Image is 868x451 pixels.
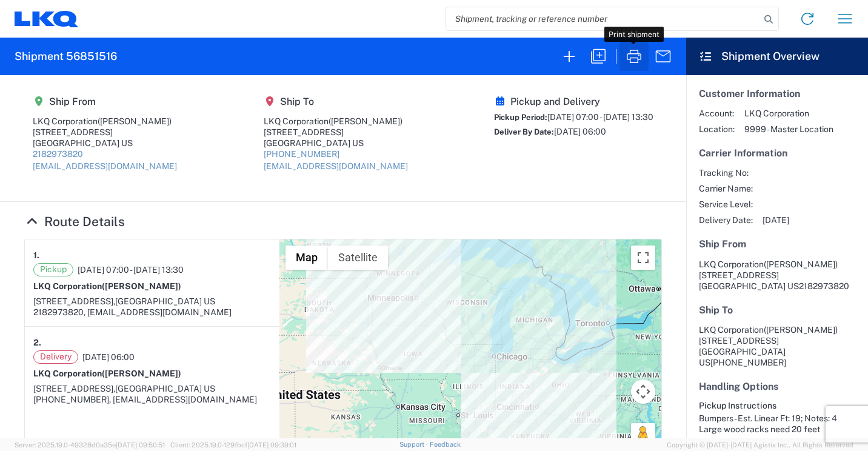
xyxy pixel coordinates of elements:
[78,264,184,275] span: [DATE] 07:00 - [DATE] 13:30
[33,384,115,393] span: [STREET_ADDRESS],
[699,88,855,99] h5: Customer Information
[494,113,547,122] span: Pickup Period:
[764,325,838,335] span: ([PERSON_NAME])
[494,127,554,136] span: Deliver By Date:
[264,127,408,138] div: [STREET_ADDRESS]
[285,246,328,270] button: Show street map
[699,325,838,346] span: LKQ Corporation [STREET_ADDRESS]
[33,350,78,364] span: Delivery
[699,238,855,250] h5: Ship From
[33,248,39,263] strong: 1.
[116,441,165,449] span: [DATE] 09:50:51
[744,124,833,135] span: 9999 - Master Location
[430,441,461,448] a: Feedback
[494,96,653,107] h5: Pickup and Delivery
[686,38,868,75] header: Shipment Overview
[631,379,655,404] button: Map camera controls
[170,441,296,449] span: Client: 2025.19.0-129fbcf
[699,167,753,178] span: Tracking No:
[33,161,177,171] a: [EMAIL_ADDRESS][DOMAIN_NAME]
[15,441,165,449] span: Server: 2025.19.0-49328d0a35e
[699,108,735,119] span: Account:
[763,215,789,225] span: [DATE]
[264,138,408,149] div: [GEOGRAPHIC_DATA] US
[264,161,408,171] a: [EMAIL_ADDRESS][DOMAIN_NAME]
[115,296,215,306] span: [GEOGRAPHIC_DATA] US
[554,127,606,136] span: [DATE] 06:00
[33,307,271,318] div: 2182973820, [EMAIL_ADDRESS][DOMAIN_NAME]
[33,263,73,276] span: Pickup
[115,384,215,393] span: [GEOGRAPHIC_DATA] US
[744,108,833,119] span: LKQ Corporation
[699,413,855,435] div: Bumpers - Est. Linear Ft: 19; Notes: 4 Large wood racks need 20 feet
[329,116,402,126] span: ([PERSON_NAME])
[799,281,849,291] span: 2182973820
[764,259,838,269] span: ([PERSON_NAME])
[102,369,181,378] span: ([PERSON_NAME])
[631,423,655,447] button: Drag Pegman onto the map to open Street View
[33,149,83,159] a: 2182973820
[33,394,271,405] div: [PHONE_NUMBER], [EMAIL_ADDRESS][DOMAIN_NAME]
[699,381,855,392] h5: Handling Options
[33,281,181,291] strong: LKQ Corporation
[699,401,855,411] h6: Pickup Instructions
[699,199,753,210] span: Service Level:
[102,281,181,291] span: ([PERSON_NAME])
[667,439,853,450] span: Copyright © [DATE]-[DATE] Agistix Inc., All Rights Reserved
[446,7,760,30] input: Shipment, tracking or reference number
[33,116,177,127] div: LKQ Corporation
[699,215,753,225] span: Delivery Date:
[82,352,135,362] span: [DATE] 06:00
[33,296,115,306] span: [STREET_ADDRESS],
[264,149,339,159] a: [PHONE_NUMBER]
[699,259,855,292] address: [GEOGRAPHIC_DATA] US
[399,441,430,448] a: Support
[699,147,855,159] h5: Carrier Information
[33,127,177,138] div: [STREET_ADDRESS]
[699,183,753,194] span: Carrier Name:
[699,124,735,135] span: Location:
[33,138,177,149] div: [GEOGRAPHIC_DATA] US
[33,96,177,107] h5: Ship From
[247,441,296,449] span: [DATE] 09:39:01
[264,96,408,107] h5: Ship To
[710,358,786,367] span: [PHONE_NUMBER]
[631,246,655,270] button: Toggle fullscreen view
[33,335,41,350] strong: 2.
[98,116,172,126] span: ([PERSON_NAME])
[328,246,388,270] button: Show satellite imagery
[24,214,125,229] a: Hide Details
[699,270,779,280] span: [STREET_ADDRESS]
[264,116,408,127] div: LKQ Corporation
[15,49,117,64] h2: Shipment 56851516
[33,369,181,378] strong: LKQ Corporation
[699,259,764,269] span: LKQ Corporation
[699,324,855,368] address: [GEOGRAPHIC_DATA] US
[699,304,855,316] h5: Ship To
[547,112,653,122] span: [DATE] 07:00 - [DATE] 13:30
